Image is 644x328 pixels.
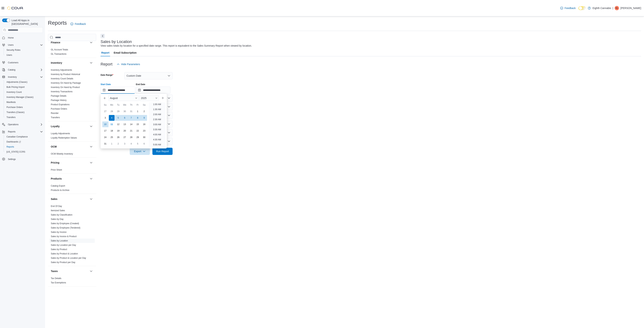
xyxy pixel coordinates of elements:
[102,115,108,121] div: day-3
[51,82,81,84] a: Inventory On Hand by Package
[51,261,75,264] a: Sales by Product per Day
[6,106,23,109] span: Purchase Orders
[51,218,64,220] a: Sales by Day
[152,142,162,147] li: 5:00 AM
[122,121,128,127] div: day-13
[152,122,162,127] li: 3:00 AM
[51,95,66,97] a: Package Details
[75,22,86,26] span: Feedback
[102,102,108,108] div: Su
[51,184,65,187] span: Catalog Export
[6,122,43,127] span: Operations
[160,95,165,101] button: Next month
[51,99,66,101] a: Package History
[6,130,17,134] button: Reports
[135,134,141,140] div: day-29
[612,6,613,10] p: |
[51,125,88,128] button: Loyalty
[6,111,24,114] span: Transfers (Classic)
[101,44,252,48] div: View sales totals by location for a specified date range. This report is equivalent to the Sales ...
[51,169,62,171] a: Price Sheet
[5,105,43,109] span: Purchase Orders
[51,99,66,102] span: Package History
[5,140,43,144] span: Dashboards
[128,102,134,108] div: Th
[168,114,170,117] button: Open list of options
[51,48,68,51] a: GL Account Totals
[5,115,17,119] a: Transfers
[51,227,80,229] a: Sales by Employee (Tendered)
[5,95,35,99] a: Inventory Manager (Classic)
[51,161,88,164] button: Pricing
[51,231,66,233] a: Sales by Invoice
[122,115,128,121] div: day-6
[109,141,115,147] div: day-1
[51,145,57,148] h3: OCM
[51,161,59,164] h3: Pricing
[101,62,112,66] h3: Report
[4,100,44,105] button: Manifests
[6,49,20,51] span: Security Roles
[101,49,109,56] span: Report
[115,141,121,147] div: day-2
[51,226,80,229] span: Sales by Employee (Tendered)
[135,102,141,108] div: Fr
[115,102,121,108] div: Tu
[8,130,15,133] span: Reports
[51,73,80,76] a: Inventory by Product Historical
[51,132,70,135] span: Loyalty Adjustments
[51,137,77,139] a: Loyalty Redemption Values
[51,205,62,207] a: End Of Day
[5,100,17,104] a: Manifests
[6,35,43,40] span: Home
[51,77,73,80] span: Inventory Count Details
[102,128,108,134] div: day-17
[149,102,165,147] ul: Time
[115,121,121,127] div: day-12
[51,281,66,284] a: Tax Exemptions
[135,121,141,127] div: day-15
[156,150,169,153] span: Run Report
[51,177,88,180] button: Products
[89,177,93,181] button: Products
[1,35,44,40] button: Home
[89,124,93,128] button: Loyalty
[616,6,618,10] span: VL
[6,60,43,65] span: Customers
[51,248,67,251] a: Sales by Product
[565,6,576,10] span: Feedback
[135,141,141,147] div: day-5
[5,110,43,114] span: Transfers (Classic)
[51,168,62,171] span: Price Sheet
[4,105,44,110] button: Purchase Orders
[5,53,43,57] span: Users
[6,81,27,83] span: Adjustments (Classic)
[6,68,43,72] span: Catalog
[51,252,78,255] a: Sales by Product & Location
[51,222,79,225] a: Sales by Employee (Created)
[89,269,93,273] button: Taxes
[6,122,20,127] button: Operations
[1,42,44,47] button: Users
[51,69,72,71] span: Inventory Adjustments
[101,40,132,44] h3: Sales by Location
[620,6,641,10] p: [PERSON_NAME]
[51,73,80,76] span: Inventory by Product Historical
[101,34,105,38] button: Next
[109,128,115,134] div: day-18
[48,276,96,286] div: Taxes
[48,131,96,141] div: Loyalty
[115,115,121,121] div: day-5
[5,110,26,114] a: Transfers (Classic)
[51,125,60,128] h3: Loyalty
[135,115,141,121] div: day-8
[51,90,73,93] span: Inventory Transactions
[128,115,134,121] div: day-7
[109,121,115,127] div: day-11
[136,87,170,94] input: Press the down key to open a popover containing a calendar.
[122,141,128,147] div: day-3
[122,134,128,140] div: day-27
[152,148,173,155] button: Run Report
